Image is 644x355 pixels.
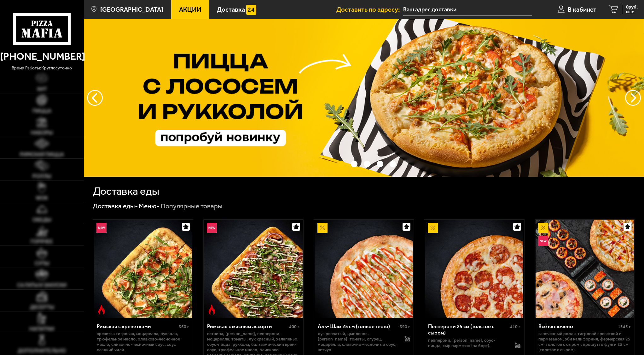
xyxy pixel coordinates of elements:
span: 360 г [179,324,189,329]
span: 1345 г [618,324,631,329]
div: Аль-Шам 25 см (тонкое тесто) [318,323,398,329]
img: Всё включено [536,220,634,318]
span: Акции [179,6,201,13]
img: Острое блюдо [207,305,217,315]
span: Обеды [32,217,51,222]
a: Меню- [139,202,160,210]
p: лук репчатый, цыпленок, [PERSON_NAME], томаты, огурец, моцарелла, сливочно-чесночный соус, кетчуп. [318,331,398,352]
button: точки переключения [364,161,370,167]
a: НовинкаОстрое блюдоРимская с креветками [93,220,193,318]
span: Хит [37,86,47,92]
span: Пицца [32,108,51,114]
span: Десерты [30,305,54,310]
span: 390 г [400,324,410,329]
img: 15daf4d41897b9f0e9f617042186c801.svg [246,5,256,15]
img: Римская с мясным ассорти [204,220,303,318]
div: Популярные товары [161,202,223,210]
button: следующий [87,90,103,106]
span: Роллы [32,174,51,179]
a: АкционныйАль-Шам 25 см (тонкое тесто) [314,220,414,318]
p: креветка тигровая, моцарелла, руккола, трюфельное масло, оливково-чесночное масло, сливочно-чесно... [97,331,189,352]
span: WOK [36,195,48,201]
div: Пепперони 25 см (толстое с сыром) [428,323,508,336]
span: В кабинет [568,6,596,13]
img: Акционный [538,223,548,233]
div: Римская с креветками [97,323,177,329]
button: предыдущий [625,90,641,106]
a: НовинкаОстрое блюдоРимская с мясным ассорти [204,220,303,318]
span: Наборы [31,130,53,135]
button: точки переключения [338,161,345,167]
img: Новинка [96,223,107,233]
span: Доставить по адресу: [336,6,403,13]
span: Римская пицца [20,152,64,157]
span: Горячее [31,239,53,244]
span: 0 руб. [626,5,638,9]
img: Новинка [538,236,548,246]
img: Пепперони 25 см (толстое с сыром) [425,220,524,318]
img: Аль-Шам 25 см (тонкое тесто) [315,220,413,318]
span: 400 г [289,324,299,329]
a: Доставка еды- [93,202,138,210]
span: Дополнительно [18,348,66,353]
div: Римская с мясным ассорти [207,323,287,329]
input: Ваш адрес доставки [403,4,532,15]
button: точки переключения [351,161,357,167]
img: Акционный [428,223,438,233]
img: Акционный [317,223,328,233]
button: точки переключения [390,161,396,167]
img: Острое блюдо [96,305,107,315]
span: Напитки [29,326,54,332]
button: точки переключения [377,161,383,167]
a: АкционныйПепперони 25 см (толстое с сыром) [424,220,524,318]
span: [GEOGRAPHIC_DATA] [100,6,164,13]
span: Супы [35,261,49,266]
span: Доставка [217,6,245,13]
div: Всё включено [538,323,616,329]
span: Салаты и закуски [17,282,67,288]
a: АкционныйНовинкаВсё включено [535,220,635,318]
h1: Доставка еды [93,186,159,197]
img: Римская с креветками [94,220,192,318]
img: Новинка [207,223,217,233]
span: 0 шт. [626,10,638,14]
span: 410 г [510,324,520,329]
p: Запечённый ролл с тигровой креветкой и пармезаном, Эби Калифорния, Фермерская 25 см (толстое с сы... [538,331,631,352]
p: пепперони, [PERSON_NAME], соус-пицца, сыр пармезан (на борт). [428,338,508,348]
